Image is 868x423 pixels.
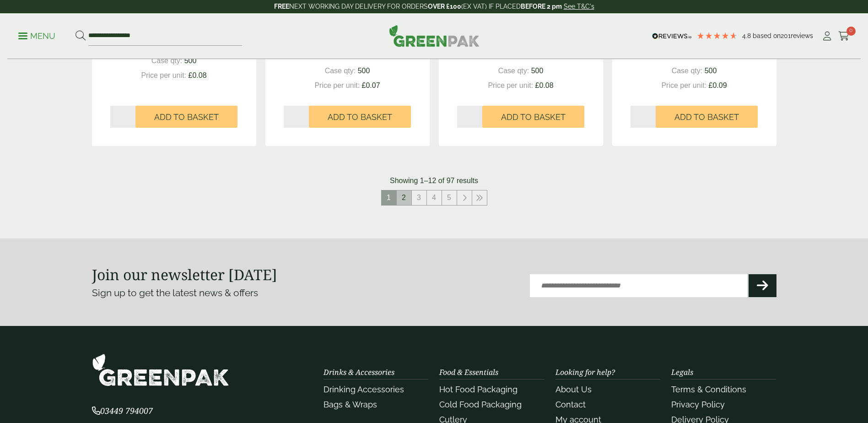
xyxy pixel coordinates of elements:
[427,190,442,205] a: 4
[846,27,856,36] span: 0
[498,67,529,75] span: Case qty:
[674,112,739,122] span: Add to Basket
[709,81,727,89] span: £0.09
[154,112,219,122] span: Add to Basket
[501,112,566,122] span: Add to Basket
[323,400,377,409] a: Bags & Wraps
[838,32,850,41] i: Cart
[362,81,380,89] span: £0.07
[661,81,706,89] span: Price per unit:
[18,31,55,40] a: Menu
[428,3,461,10] strong: OVER £100
[141,71,186,79] span: Price per unit:
[184,57,197,65] span: 500
[671,385,746,394] a: Terms & Conditions
[442,190,457,205] a: 5
[555,400,586,409] a: Contact
[274,3,289,10] strong: FREE
[325,67,356,75] span: Case qty:
[791,32,813,39] span: reviews
[314,81,360,89] span: Price per unit:
[328,112,392,122] span: Add to Basket
[397,190,411,205] a: 2
[151,57,183,65] span: Case qty:
[742,32,753,39] span: 4.8
[838,29,850,43] a: 0
[189,71,207,79] span: £0.08
[390,175,478,186] p: Showing 1–12 of 97 results
[92,286,400,300] p: Sign up to get the latest news & offers
[531,67,544,75] span: 500
[439,400,522,409] a: Cold Food Packaging
[564,3,594,10] a: See T&C's
[535,81,554,89] span: £0.08
[358,67,370,75] span: 500
[18,31,55,42] p: Menu
[821,32,833,41] i: My Account
[92,265,277,284] strong: Join our newsletter [DATE]
[482,106,584,128] button: Add to Basket
[488,81,533,89] span: Price per unit:
[781,32,791,39] span: 201
[705,67,717,75] span: 500
[323,385,404,394] a: Drinking Accessories
[135,106,237,128] button: Add to Basket
[309,106,411,128] button: Add to Basket
[92,407,153,416] a: 03449 794007
[389,25,480,47] img: GreenPak Supplies
[521,3,562,10] strong: BEFORE 2 pm
[652,33,692,39] img: REVIEWS.io
[412,190,426,205] a: 3
[382,190,396,205] span: 1
[92,405,153,416] span: 03449 794007
[696,32,738,40] div: 4.79 Stars
[439,385,518,394] a: Hot Food Packaging
[92,353,229,387] img: GreenPak Supplies
[671,400,725,409] a: Privacy Policy
[672,67,703,75] span: Case qty:
[656,106,758,128] button: Add to Basket
[555,385,592,394] a: About Us
[753,32,781,39] span: Based on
